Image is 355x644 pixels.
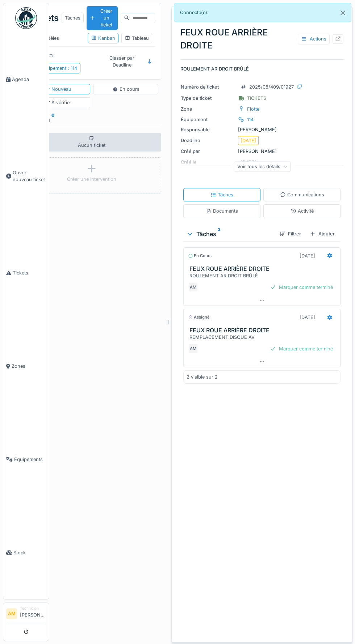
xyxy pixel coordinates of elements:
[12,76,46,83] span: Agenda
[22,133,161,152] div: Aucun ticket
[187,374,218,380] div: 2 visible sur 2
[181,95,235,102] div: Type de ticket
[276,229,304,239] div: Filtrer
[20,606,46,621] li: [PERSON_NAME]
[15,7,37,29] img: Badge_color-CXgf-gQk.svg
[218,230,221,238] sup: 2
[62,13,84,23] div: Tâches
[188,314,210,320] div: Assigné
[13,269,46,276] span: Tickets
[186,230,273,238] div: Tâches
[101,53,143,70] div: Classer par Deadline
[87,6,118,30] div: Créer un ticket
[189,265,337,272] h3: FEUX ROUE ARRIÈRE DROITE
[247,116,254,123] div: 114
[112,86,139,93] div: En cours
[51,115,55,124] sup: 0
[174,3,351,22] div: Connecté(e).
[67,176,116,183] div: Créer une intervention
[180,65,343,72] p: ROULEMENT AR DROIT BRÛLÉ
[3,226,49,320] a: Tickets
[91,35,115,42] div: Kanban
[291,208,314,214] div: Activité
[181,126,341,133] div: [PERSON_NAME]
[12,363,46,370] span: Zones
[181,137,235,144] div: Deadline
[280,191,324,198] div: Communications
[13,549,46,556] span: Stock
[13,169,46,183] span: Ouvrir nouveau ticket
[181,84,235,90] div: Numéro de ticket
[14,456,46,463] span: Équipements
[181,148,235,155] div: Créé par
[180,26,343,52] div: FEUX ROUE ARRIÈRE DROITE
[298,34,330,44] div: Actions
[6,608,17,619] li: AM
[125,35,149,42] div: Tableau
[3,33,49,126] a: Agenda
[40,65,77,72] div: Équipement
[249,84,294,90] div: 2025/08/409/01927
[300,314,315,321] div: [DATE]
[210,191,233,198] div: Tâches
[267,282,336,292] div: Marquer comme terminé
[189,272,337,279] div: ROULEMENT AR DROIT BRÛLÉ
[247,106,259,112] div: Flotte
[241,137,256,144] div: [DATE]
[181,106,235,112] div: Zone
[44,99,71,106] div: À vérifier
[3,320,49,413] a: Zones
[3,126,49,226] a: Ouvrir nouveau ticket
[25,115,158,124] div: Nouveau
[234,161,291,172] div: Voir tous les détails
[189,334,337,341] div: REMPLACEMENT DISQUE AV
[335,3,351,22] button: Close
[3,413,49,506] a: Équipements
[44,86,71,93] div: Nouveau
[181,126,235,133] div: Responsable
[20,606,46,611] div: Technicien
[267,344,336,354] div: Marquer comme terminé
[188,344,198,354] div: AM
[300,252,315,259] div: [DATE]
[181,148,341,155] div: [PERSON_NAME]
[188,282,198,292] div: AM
[3,506,49,599] a: Stock
[206,208,238,214] div: Documents
[188,253,212,259] div: En cours
[6,606,46,623] a: AM Technicien[PERSON_NAME]
[247,95,266,102] div: TICKETS
[307,229,338,239] div: Ajouter
[66,65,77,71] span: : 114
[181,116,235,123] div: Équipement
[189,327,337,334] h3: FEUX ROUE ARRIÈRE DROITE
